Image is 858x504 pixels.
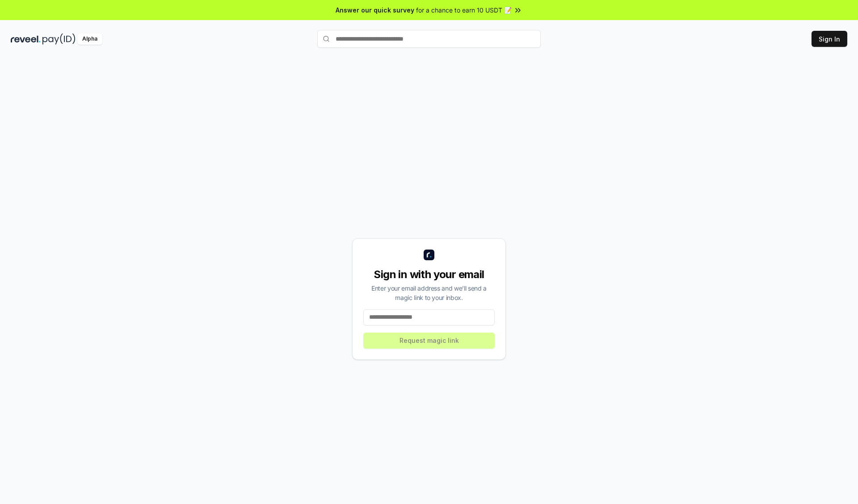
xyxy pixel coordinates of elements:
img: logo_small [424,250,434,260]
img: pay_id [42,33,76,45]
div: Alpha [77,33,102,45]
div: Enter your email address and we’ll send a magic link to your inbox. [363,283,495,302]
img: reveel_dark [11,33,41,45]
span: Answer our quick survey [336,5,414,15]
span: for a chance to earn 10 USDT 📝 [416,5,512,15]
button: Sign In [812,31,847,47]
div: Sign in with your email [363,267,495,282]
